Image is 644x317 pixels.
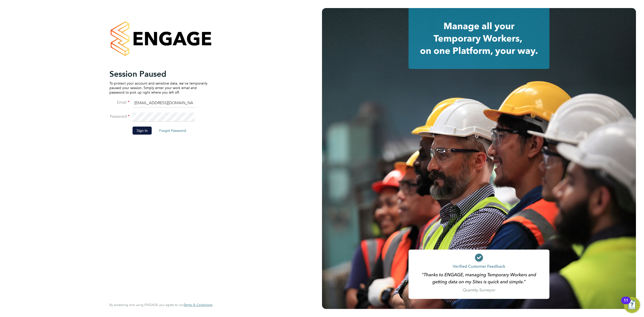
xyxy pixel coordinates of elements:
span: By accessing and using ENGAGE you agree to our [109,303,213,307]
span: Terms & Conditions [184,303,213,307]
input: Enter your work email... [133,99,195,108]
a: Terms & Conditions [184,303,213,307]
button: Sign In [133,127,152,135]
label: Password [109,114,130,119]
div: 11 [624,300,628,307]
label: Email [109,100,130,105]
button: Forgot Password [155,127,190,135]
button: Open Resource Center, 11 new notifications [624,297,640,313]
p: To protect your account and sensitive data, we've temporarily paused your session. Simply enter y... [109,81,208,95]
h2: Session Paused [109,69,208,79]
